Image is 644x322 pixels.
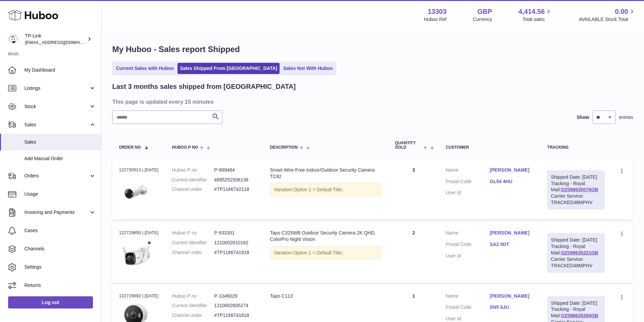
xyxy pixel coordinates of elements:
[270,246,382,260] div: Variation:
[24,103,89,110] span: Stock
[281,63,335,74] a: Sales Not With Huboo
[25,33,86,46] div: TP-Link
[446,293,490,301] dt: Name
[270,167,382,180] div: Smart Wire-Free Indoor/Outdoor Security Camera TC82
[172,302,214,309] dt: Current identifier
[8,34,18,44] img: gaby.chen@tp-link.com
[551,237,601,243] div: Shipped Date: [DATE]
[172,186,214,193] dt: Channel order
[293,187,343,192] span: Option 1 = Default Title;
[214,230,257,236] dd: P-933351
[293,250,343,255] span: Option 1 = Default Title;
[551,174,601,180] div: Shipped Date: [DATE]
[561,187,598,192] a: OZ098635076GB
[270,145,298,150] span: Description
[579,16,636,23] span: AVAILABLE Stock Total
[112,44,633,55] h1: My Huboo - Sales report Shipped
[519,7,545,16] span: 4,414.56
[25,40,99,45] span: [EMAIL_ADDRESS][DOMAIN_NAME]
[172,167,214,173] dt: Huboo P no
[490,293,534,299] a: [PERSON_NAME]
[551,193,601,206] div: Carrier Service: TRACKED48MPHV
[477,7,492,16] strong: GBP
[24,67,96,73] span: My Dashboard
[446,190,490,196] dt: User Id
[172,145,198,150] span: Huboo P no
[119,230,159,236] div: 122729850 | [DATE]
[172,177,214,183] dt: Current identifier
[561,250,598,255] a: OZ098635221GB
[112,98,631,105] h3: This page is updated every 15 minutes
[24,246,96,252] span: Channels
[522,16,552,23] span: Total sales
[424,16,447,23] div: Huboo Ref
[547,233,605,272] div: Tracking - Royal Mail:
[24,122,89,128] span: Sales
[577,114,589,121] label: Show
[8,296,93,308] a: Log out
[214,167,257,173] dd: P-989484
[551,300,601,306] div: Shipped Date: [DATE]
[214,302,257,309] dd: 1210002605274
[214,293,257,299] dd: P-1046029
[172,240,214,246] dt: Current identifier
[119,167,159,173] div: 122730013 | [DATE]
[446,178,490,187] dt: Postal Code
[24,85,89,92] span: Listings
[446,253,490,259] dt: User Id
[579,7,636,23] a: 0.00 AVAILABLE Stock Total
[551,256,601,269] div: Carrier Service: TRACKED48MPHV
[119,175,153,209] img: Product_Images_01_large_20240318022019h.png
[24,139,96,145] span: Sales
[561,313,598,318] a: OZ098635266GB
[214,177,257,183] dd: 4895252506136
[388,223,439,282] td: 2
[446,304,490,312] dt: Postal Code
[119,293,159,299] div: 122729692 | [DATE]
[214,186,257,193] dd: #TP1186742118
[24,191,96,197] span: Usage
[446,241,490,249] dt: Postal Code
[547,170,605,209] div: Tracking - Royal Mail:
[446,230,490,238] dt: Name
[428,7,447,16] strong: 13303
[177,63,280,74] a: Sales Shipped From [GEOGRAPHIC_DATA]
[24,209,89,216] span: Invoicing and Payments
[214,249,257,256] dd: #TP1186741918
[24,173,89,179] span: Orders
[473,16,492,23] div: Currency
[24,264,96,270] span: Settings
[490,167,534,173] a: [PERSON_NAME]
[24,282,96,289] span: Returns
[270,230,382,243] div: Tapo C325WB Outdoor Security Camera 2K QHD, ColorPro Night Vision
[119,145,141,150] span: Order No
[270,183,382,197] div: Variation:
[119,238,153,272] img: Square-Tapo_C325WB-icon-onrighttop.jpg
[446,145,534,150] div: Customer
[172,312,214,319] dt: Channel order
[172,293,214,299] dt: Huboo P no
[490,241,534,248] a: SA2 0DT
[446,316,490,322] dt: User Id
[490,230,534,236] a: [PERSON_NAME]
[172,249,214,256] dt: Channel order
[395,141,422,150] span: Quantity Sold
[619,114,633,121] span: entries
[24,155,96,162] span: Add Manual Order
[172,230,214,236] dt: Huboo P no
[24,227,96,234] span: Cases
[214,312,257,319] dd: #TP1186741818
[112,82,296,91] h2: Last 3 months sales shipped from [GEOGRAPHIC_DATA]
[214,240,257,246] dd: 1210002610162
[490,178,534,185] a: GL54 4HU
[388,160,439,220] td: 3
[490,304,534,311] a: SN5 6JU
[114,63,176,74] a: Current Sales with Huboo
[270,293,382,299] div: Tapo C113
[615,7,628,16] span: 0.00
[519,7,553,23] a: 4,414.56 Total sales
[547,145,605,150] div: Tracking
[446,167,490,175] dt: Name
